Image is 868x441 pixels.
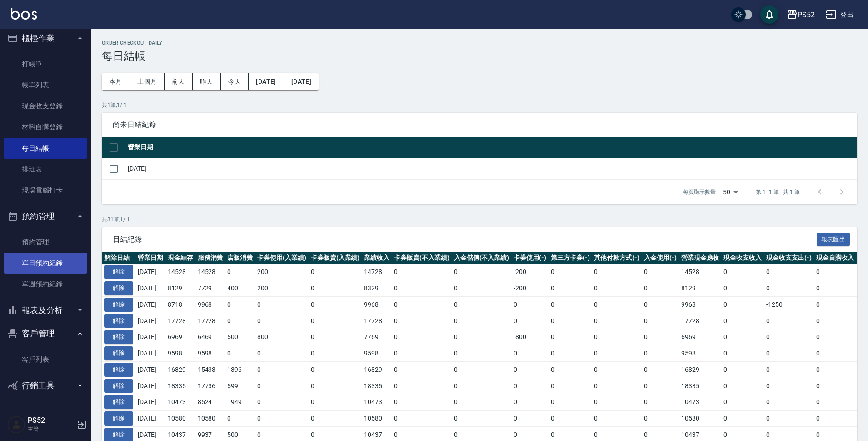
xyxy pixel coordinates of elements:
[511,280,549,297] td: -200
[195,411,225,427] td: 10580
[814,329,857,345] td: 0
[4,96,87,117] a: 現金收支登錄
[817,233,850,247] button: 報表匯出
[225,361,255,378] td: 1396
[511,252,549,264] th: 卡券使用(-)
[679,313,722,329] td: 17728
[642,329,679,345] td: 0
[452,296,512,313] td: 0
[814,252,857,264] th: 現金自購收入
[362,378,392,394] td: 18335
[104,314,133,328] button: 解除
[104,298,133,312] button: 解除
[135,394,165,411] td: [DATE]
[511,345,549,362] td: 0
[392,361,452,378] td: 0
[102,73,130,90] button: 本月
[392,264,452,280] td: 0
[28,425,74,433] p: 主管
[135,378,165,394] td: [DATE]
[452,329,512,345] td: 0
[814,280,857,297] td: 0
[309,264,362,280] td: 0
[4,26,87,50] button: 櫃檯作業
[452,252,512,264] th: 入金儲值(不入業績)
[255,313,309,329] td: 0
[592,329,642,345] td: 0
[814,394,857,411] td: 0
[679,296,722,313] td: 9968
[309,394,362,411] td: 0
[195,345,225,362] td: 9598
[592,252,642,264] th: 其他付款方式(-)
[511,264,549,280] td: -200
[683,188,716,196] p: 每頁顯示數量
[135,345,165,362] td: [DATE]
[249,73,284,90] button: [DATE]
[549,296,592,313] td: 0
[362,280,392,297] td: 8329
[814,313,857,329] td: 0
[195,280,225,297] td: 7729
[392,313,452,329] td: 0
[193,73,221,90] button: 昨天
[125,137,857,158] th: 營業日期
[511,329,549,345] td: -800
[165,280,195,297] td: 8129
[225,329,255,345] td: 500
[255,264,309,280] td: 200
[4,138,87,159] a: 每日結帳
[362,296,392,313] td: 9968
[4,204,87,228] button: 預約管理
[392,296,452,313] td: 0
[760,5,778,24] button: save
[4,159,87,180] a: 排班表
[362,252,392,264] th: 業績收入
[195,378,225,394] td: 17736
[309,361,362,378] td: 0
[362,329,392,345] td: 7769
[592,280,642,297] td: 0
[195,296,225,313] td: 9968
[679,329,722,345] td: 6969
[225,411,255,427] td: 0
[814,378,857,394] td: 0
[511,313,549,329] td: 0
[130,73,165,90] button: 上個月
[642,313,679,329] td: 0
[165,394,195,411] td: 10473
[135,280,165,297] td: [DATE]
[104,281,133,295] button: 解除
[165,361,195,378] td: 16829
[195,394,225,411] td: 8524
[135,313,165,329] td: [DATE]
[4,253,87,274] a: 單日預約紀錄
[511,394,549,411] td: 0
[135,329,165,345] td: [DATE]
[225,313,255,329] td: 0
[4,374,87,397] button: 行銷工具
[592,394,642,411] td: 0
[104,363,133,377] button: 解除
[549,329,592,345] td: 0
[255,280,309,297] td: 200
[362,313,392,329] td: 17728
[104,346,133,360] button: 解除
[549,394,592,411] td: 0
[362,361,392,378] td: 16829
[225,252,255,264] th: 店販消費
[4,299,87,322] button: 報表及分析
[225,394,255,411] td: 1949
[549,361,592,378] td: 0
[511,296,549,313] td: 0
[764,361,814,378] td: 0
[11,8,37,20] img: Logo
[764,394,814,411] td: 0
[195,252,225,264] th: 服務消費
[592,411,642,427] td: 0
[255,394,309,411] td: 0
[104,265,133,279] button: 解除
[814,296,857,313] td: 0
[309,378,362,394] td: 0
[392,280,452,297] td: 0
